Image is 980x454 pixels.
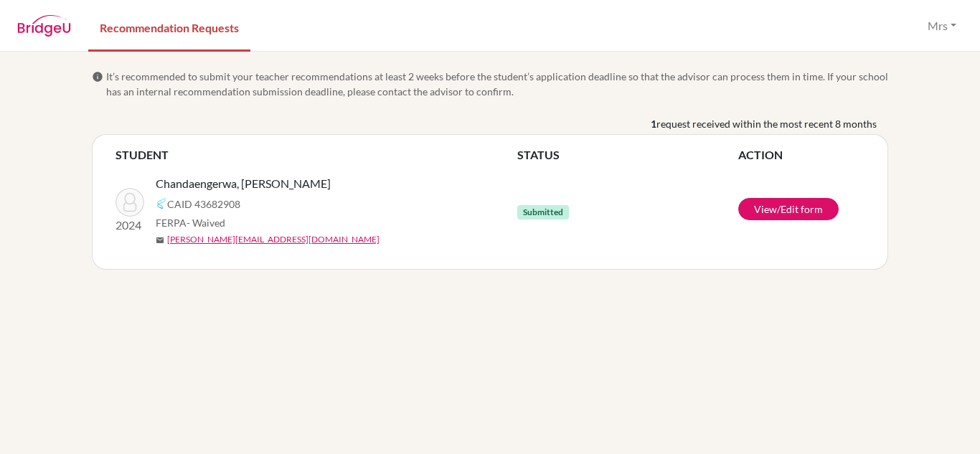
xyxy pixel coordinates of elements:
[106,69,888,99] span: It’s recommended to submit your teacher recommendations at least 2 weeks before the student’s app...
[517,146,738,164] th: STATUS
[156,175,331,192] span: Chandaengerwa, [PERSON_NAME]
[17,15,71,37] img: BridgeU logo
[156,198,167,209] img: Common App logo
[156,236,164,245] span: mail
[167,233,380,246] a: [PERSON_NAME][EMAIL_ADDRESS][DOMAIN_NAME]
[921,12,963,39] button: Mrs
[651,116,656,131] b: 1
[187,217,225,229] span: - Waived
[156,215,225,230] span: FERPA
[92,71,103,82] span: info
[116,188,144,217] img: Chandaengerwa, Tanaka
[167,197,240,212] span: CAID 43682908
[738,198,839,220] a: View/Edit form
[116,217,144,234] p: 2024
[116,146,517,164] th: STUDENT
[738,146,864,164] th: ACTION
[517,205,569,219] span: Submitted
[88,2,250,52] a: Recommendation Requests
[656,116,877,131] span: request received within the most recent 8 months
